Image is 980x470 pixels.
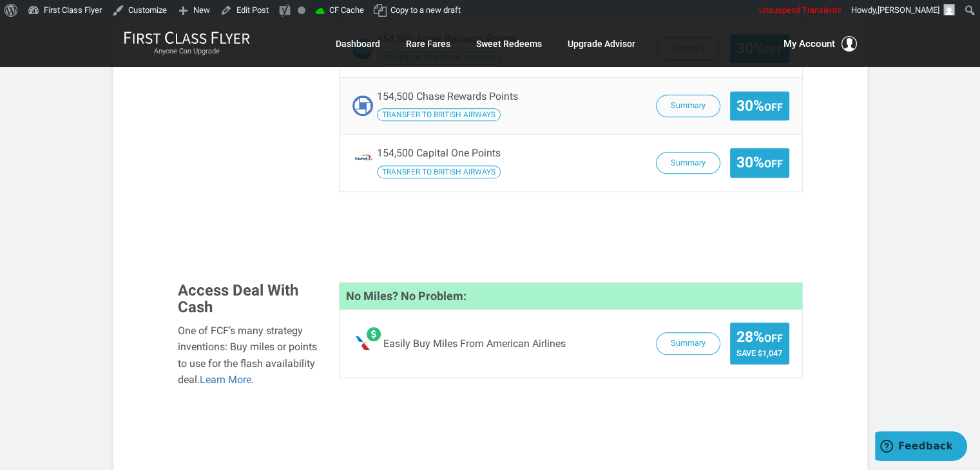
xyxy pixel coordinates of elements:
[406,32,450,55] a: Rare Fares
[736,329,783,345] span: 28%
[178,282,320,316] h3: Access Deal With Cash
[336,32,380,55] a: Dashboard
[178,323,320,388] div: One of FCF’s many strategy inventions: Buy miles or points to use for the flash availability deal. .
[875,431,967,464] iframe: Opens a widget where you can find more information
[736,348,783,358] span: Save $1,047
[764,101,783,113] small: Off
[377,147,501,159] span: 154,500 Capital One Points
[736,155,783,171] span: 30%
[783,36,857,52] button: My Account
[124,47,250,56] small: Anyone Can Upgrade
[124,31,250,57] a: First Class FlyerAnyone Can Upgrade
[764,158,783,170] small: Off
[568,32,635,55] a: Upgrade Advisor
[377,108,501,121] span: Transfer your Chase Rewards Points to British Airways
[124,31,250,44] img: First Class Flyer
[656,332,720,355] button: Summary
[736,98,783,114] span: 30%
[383,338,566,350] span: Easily Buy Miles From American Airlines
[476,32,542,55] a: Sweet Redeems
[656,95,720,117] button: Summary
[759,5,841,15] span: Unsuspend Transients
[340,283,802,310] h4: No Miles? No Problem:
[200,373,251,386] a: Learn More
[377,90,518,102] span: 154,500 Chase Rewards Points
[878,5,939,15] span: [PERSON_NAME]
[377,165,501,178] span: Transfer your Capital One Points to British Airways
[783,36,835,52] span: My Account
[656,152,720,174] button: Summary
[764,332,783,344] small: Off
